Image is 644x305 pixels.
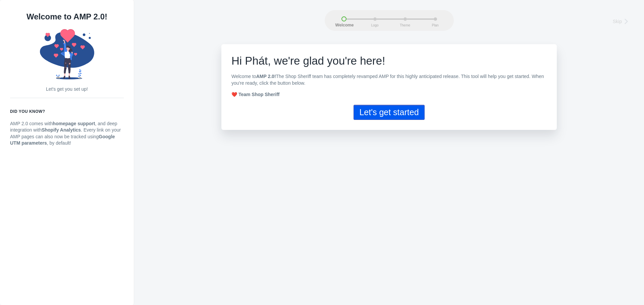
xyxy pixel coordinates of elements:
button: Let's get started [354,105,424,120]
p: Let's get you set up! [10,86,124,93]
span: Plan [427,23,444,27]
strong: Shopify Analytics [42,127,81,133]
strong: homepage support [53,121,95,126]
span: Theme [397,23,414,27]
p: AMP 2.0 comes with , and deep integration with . Every link on your AMP pages can also now be tra... [10,121,124,147]
iframe: Drift Widget Chat Controller [610,272,636,297]
a: Skip [613,16,632,25]
h6: Did you know? [10,108,124,115]
p: Welcome to The Shop Sheriff team has completely revamped AMP for this highly anticipated release.... [231,73,547,86]
h1: Welcome to AMP 2.0! [10,10,124,23]
strong: ❤️ Team Shop Sheriff [231,92,280,97]
span: Hi Phát, w [231,55,282,67]
span: Welcome [335,23,352,28]
span: Skip [613,18,622,25]
b: AMP 2.0! [256,74,276,79]
h1: e're glad you're here! [231,54,547,68]
span: Logo [367,23,383,27]
strong: Google UTM parameters [10,134,115,146]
